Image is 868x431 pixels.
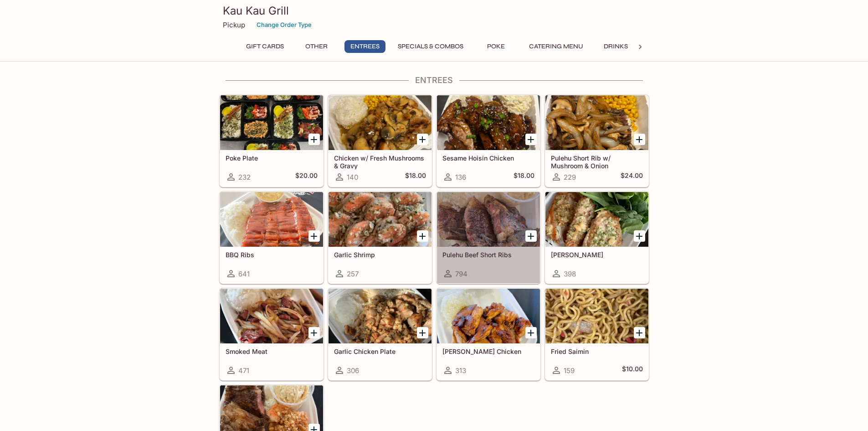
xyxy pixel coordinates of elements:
div: Teri Chicken [437,289,540,343]
a: Fried Saimin159$10.00 [545,288,649,380]
span: 159 [564,366,575,375]
button: Add Smoked Meat [308,327,320,338]
div: Chicken w/ Fresh Mushrooms & Gravy [329,95,431,150]
div: Poke Plate [220,95,323,150]
span: 471 [238,366,249,375]
div: Garlic Chicken Plate [329,289,431,343]
button: Poke [476,40,517,53]
span: 229 [564,173,576,182]
span: 641 [238,270,250,278]
button: Add Poke Plate [308,134,320,145]
button: Add Garlic Chicken Plate [417,327,428,338]
h5: Pulehu Short Rib w/ Mushroom & Onion [551,154,643,169]
a: Pulehu Beef Short Ribs794 [437,192,540,284]
button: Add Chicken w/ Fresh Mushrooms & Gravy [417,134,428,145]
h3: Kau Kau Grill [223,4,646,18]
a: Chicken w/ Fresh Mushrooms & Gravy140$18.00 [328,95,432,187]
a: Garlic Shrimp257 [328,192,432,284]
p: Pickup [223,21,245,29]
button: Drinks [596,40,637,53]
div: Fried Saimin [545,289,648,343]
h4: Entrees [219,75,649,85]
button: Change Order Type [252,18,316,32]
h5: Smoked Meat [226,348,318,355]
span: 398 [564,270,576,278]
h5: $18.00 [514,171,534,182]
div: Smoked Meat [220,289,323,343]
h5: $20.00 [295,171,318,182]
span: 794 [455,270,467,278]
div: Pulehu Short Rib w/ Mushroom & Onion [545,95,648,150]
button: Add Fried Saimin [634,327,645,338]
a: Garlic Chicken Plate306 [328,288,432,380]
h5: [PERSON_NAME] Chicken [442,348,534,355]
h5: Garlic Shrimp [334,251,426,259]
h5: Pulehu Beef Short Ribs [442,251,534,259]
button: Entrees [344,40,385,53]
h5: $24.00 [621,171,643,182]
a: Poke Plate232$20.00 [220,95,324,187]
div: Garlic Shrimp [329,192,431,247]
button: Other [296,40,337,53]
a: [PERSON_NAME]398 [545,192,649,284]
h5: BBQ Ribs [226,251,318,259]
a: Smoked Meat471 [220,288,324,380]
span: 140 [347,173,358,182]
button: Add Sesame Hoisin Chicken [525,134,537,145]
button: Gift Cards [241,40,289,53]
h5: Sesame Hoisin Chicken [442,154,534,162]
a: Pulehu Short Rib w/ Mushroom & Onion229$24.00 [545,95,649,187]
h5: $18.00 [405,171,426,182]
span: 232 [238,173,251,182]
button: Specials & Combos [393,40,468,53]
span: 257 [347,270,359,278]
div: Garlic Ahi [545,192,648,247]
button: Add Pulehu Short Rib w/ Mushroom & Onion [634,134,645,145]
span: 136 [455,173,466,182]
span: 306 [347,366,359,375]
button: Add Pulehu Beef Short Ribs [525,230,537,242]
button: Add Garlic Ahi [634,230,645,242]
h5: Chicken w/ Fresh Mushrooms & Gravy [334,154,426,169]
a: BBQ Ribs641 [220,192,324,284]
button: Add BBQ Ribs [308,230,320,242]
h5: Garlic Chicken Plate [334,348,426,355]
h5: $10.00 [622,365,643,376]
a: [PERSON_NAME] Chicken313 [437,288,540,380]
div: BBQ Ribs [220,192,323,247]
h5: Fried Saimin [551,348,643,355]
button: Catering Menu [524,40,588,53]
a: Sesame Hoisin Chicken136$18.00 [437,95,540,187]
span: 313 [455,366,466,375]
button: Add Teri Chicken [525,327,537,338]
div: Sesame Hoisin Chicken [437,95,540,150]
h5: Poke Plate [226,154,318,162]
div: Pulehu Beef Short Ribs [437,192,540,247]
button: Add Garlic Shrimp [417,230,428,242]
h5: [PERSON_NAME] [551,251,643,259]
